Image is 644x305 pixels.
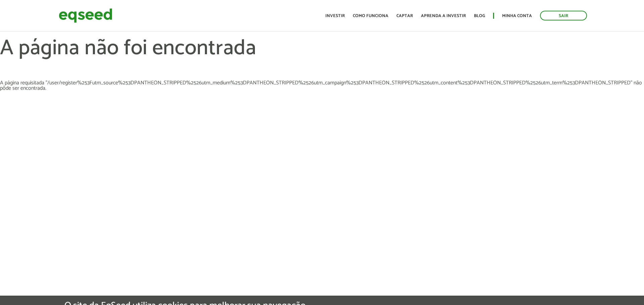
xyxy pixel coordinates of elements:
[59,7,112,24] img: EqSeed
[421,14,466,18] a: Aprenda a investir
[396,14,413,18] a: Captar
[540,11,587,20] a: Sair
[502,14,532,18] a: Minha conta
[353,14,388,18] a: Como funciona
[474,14,485,18] a: Blog
[325,14,345,18] a: Investir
